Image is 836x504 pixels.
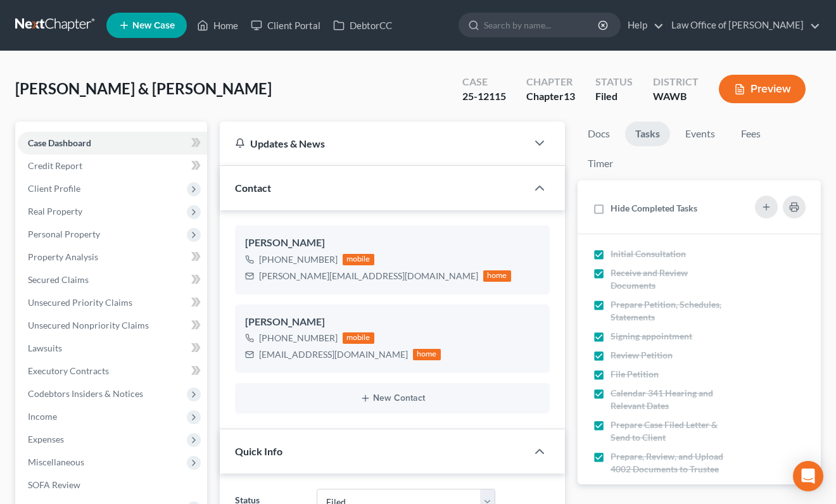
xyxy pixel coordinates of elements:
span: SOFA Review [28,479,80,490]
div: Case [462,75,506,89]
div: [PHONE_NUMBER] [259,332,338,344]
span: Case Dashboard [28,137,91,148]
a: Client Portal [244,14,327,37]
a: Fees [730,122,771,146]
span: Lawsuits [28,343,62,353]
span: File Petition [611,369,659,379]
span: 13 [564,90,575,102]
span: Receive and Review Documents [611,267,688,291]
div: Chapter [526,89,575,104]
a: Lawsuits [18,337,207,360]
div: [PERSON_NAME] [245,315,540,330]
span: Miscellaneous [28,457,84,467]
div: Chapter [526,75,575,89]
span: Client Profile [28,183,80,194]
span: Property Analysis [28,251,98,262]
span: Initial Consultation [611,248,686,259]
span: Signing appointment [611,331,692,341]
span: Codebtors Insiders & Notices [28,388,143,399]
div: home [413,349,441,360]
div: home [483,270,511,282]
input: Search by name... [484,13,600,37]
div: mobile [343,332,374,344]
span: Quick Info [235,445,282,457]
span: Prepare, Review, and Upload 4002 Documents to Trustee [611,451,723,474]
div: Updates & News [235,137,512,150]
span: Income [28,411,57,422]
button: New Contact [245,393,540,403]
div: Filed [595,89,633,104]
span: Real Property [28,206,82,217]
div: 25-12115 [462,89,506,104]
a: SOFA Review [18,474,207,496]
span: Prepare Petition, Schedules, Statements [611,299,721,322]
a: Timer [578,151,623,176]
a: Executory Contracts [18,360,207,382]
span: Calendar 341 Hearing and Relevant Dates [611,387,713,411]
a: Property Analysis [18,246,207,268]
span: Review Petition [611,350,673,360]
div: [PERSON_NAME] [245,236,540,251]
div: [PERSON_NAME][EMAIL_ADDRESS][DOMAIN_NAME] [259,270,478,282]
span: Personal Property [28,229,100,239]
a: Tasks [625,122,670,146]
div: mobile [343,254,374,265]
a: Secured Claims [18,268,207,291]
div: District [653,75,699,89]
span: Unsecured Nonpriority Claims [28,320,149,331]
a: Case Dashboard [18,132,207,154]
a: Unsecured Priority Claims [18,291,207,314]
a: Docs [578,122,620,146]
div: Open Intercom Messenger [793,461,823,491]
span: New Case [132,21,175,30]
div: [EMAIL_ADDRESS][DOMAIN_NAME] [259,348,408,361]
span: Credit Report [28,160,82,171]
a: Law Office of [PERSON_NAME] [665,14,820,37]
span: [PERSON_NAME] & [PERSON_NAME] [15,79,272,98]
div: Status [595,75,633,89]
a: DebtorCC [327,14,398,37]
span: Expenses [28,434,64,444]
a: Events [675,122,725,146]
div: [PHONE_NUMBER] [259,253,338,266]
button: Preview [719,75,806,103]
span: Prepare Case Filed Letter & Send to Client [611,419,718,443]
span: Contact [235,182,271,194]
a: Help [621,14,664,37]
div: WAWB [653,89,699,104]
span: Executory Contracts [28,365,109,376]
a: Credit Report [18,154,207,177]
span: Hide Completed Tasks [611,203,697,213]
a: Unsecured Nonpriority Claims [18,314,207,337]
span: Unsecured Priority Claims [28,297,132,308]
a: Home [191,14,244,37]
span: Secured Claims [28,274,89,285]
